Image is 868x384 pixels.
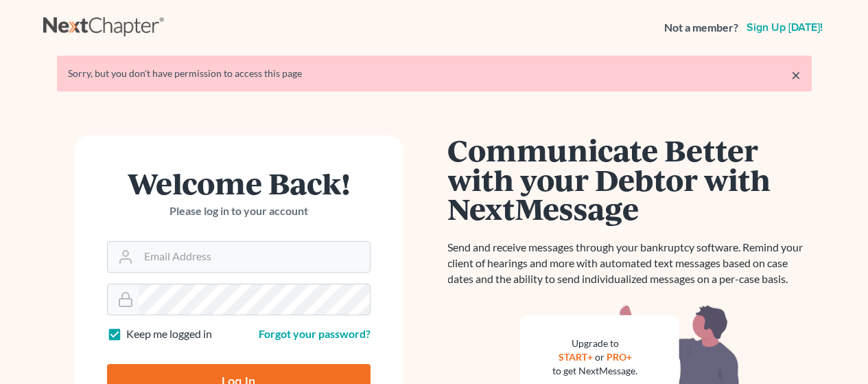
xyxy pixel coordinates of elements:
[448,135,812,223] h1: Communicate Better with your Debtor with NextMessage
[126,326,212,342] label: Keep me logged in
[595,351,605,363] span: or
[68,67,801,80] div: Sorry, but you don't have permission to access this page
[448,240,812,287] p: Send and receive messages through your bankruptcy software. Remind your client of hearings and mo...
[107,168,371,198] h1: Welcome Back!
[664,20,738,36] strong: Not a member?
[553,337,638,350] div: Upgrade to
[559,351,593,363] a: START+
[259,327,371,340] a: Forgot your password?
[107,203,371,219] p: Please log in to your account
[607,351,632,363] a: PRO+
[139,242,370,272] input: Email Address
[791,67,801,83] a: ×
[744,22,825,33] a: Sign up [DATE]!
[553,364,638,378] div: to get NextMessage.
